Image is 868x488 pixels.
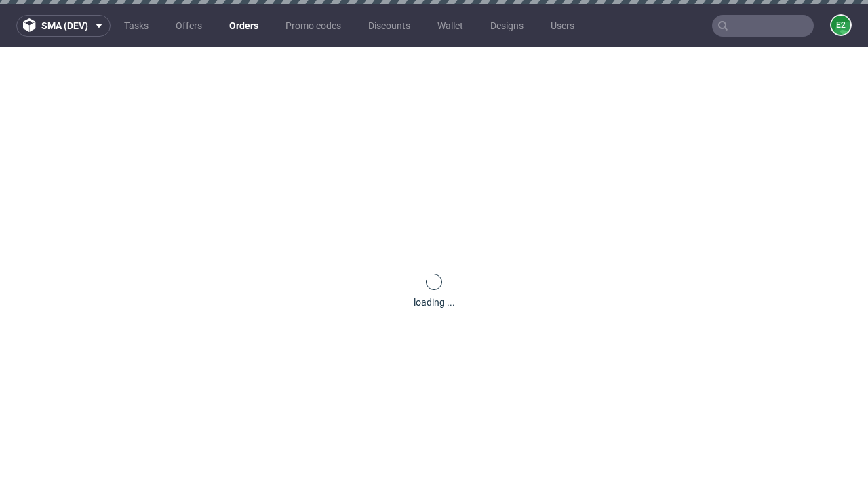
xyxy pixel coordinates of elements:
a: Offers [167,15,210,37]
a: Tasks [116,15,157,37]
span: sma (dev) [41,21,88,30]
a: Orders [221,15,267,37]
a: Promo codes [277,15,349,37]
div: loading ... [414,296,455,309]
a: Discounts [360,15,418,37]
figcaption: e2 [831,16,850,35]
a: Users [542,15,583,37]
a: Designs [482,15,532,37]
a: Wallet [429,15,471,37]
button: sma (dev) [16,15,111,37]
